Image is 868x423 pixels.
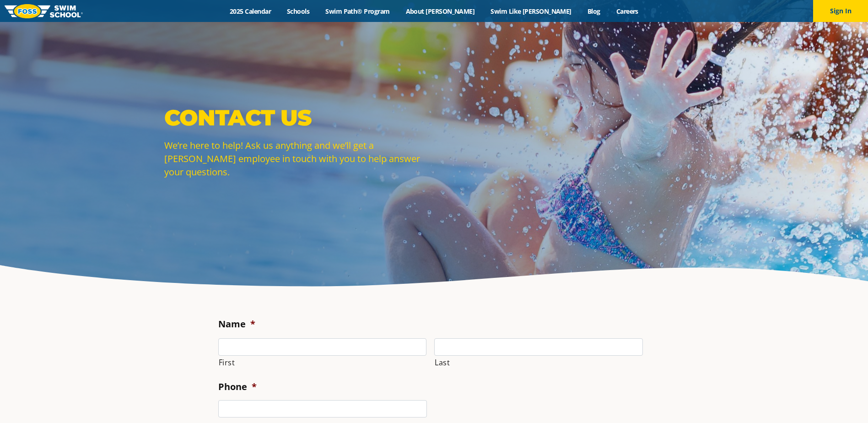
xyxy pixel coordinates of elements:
label: Last [435,356,643,369]
p: We’re here to help! Ask us anything and we’ll get a [PERSON_NAME] employee in touch with you to h... [164,139,430,179]
a: Careers [608,7,646,16]
label: Phone [218,381,257,393]
p: Contact Us [164,104,430,131]
a: About [PERSON_NAME] [398,7,483,16]
a: Schools [279,7,318,16]
a: 2025 Calendar [222,7,279,16]
input: First name [218,338,427,356]
label: Name [218,318,255,330]
img: FOSS Swim School Logo [5,4,83,18]
input: Last name [434,338,643,356]
a: Swim Like [PERSON_NAME] [483,7,580,16]
a: Blog [579,7,608,16]
a: Swim Path® Program [318,7,398,16]
label: First [219,356,427,369]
